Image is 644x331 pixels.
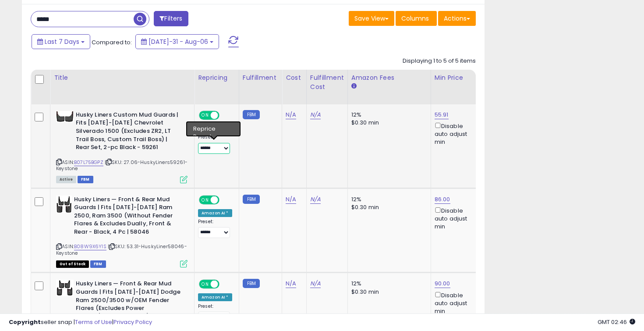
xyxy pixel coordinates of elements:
div: 12% [351,111,424,119]
a: N/A [286,110,296,119]
div: Title [54,73,191,82]
span: FBM [90,260,106,268]
b: Husky Liners Custom Mud Guards | Fits [DATE]-[DATE] Chevrolet Silverado 1500 (Excludes ZR2, LT Tr... [76,111,182,154]
div: $0.30 min [351,119,424,127]
span: | SKU: 27.06-HuskyLiners59261-Keystone [56,159,188,172]
div: Fulfillment Cost [310,73,344,92]
div: Min Price [435,73,480,82]
span: All listings currently available for purchase on Amazon [56,176,76,183]
img: 31Fo4riKWvS._SL40_.jpg [56,196,72,213]
button: Actions [438,11,476,26]
div: 12% [351,196,424,203]
div: Disable auto adjust min [435,206,477,231]
a: 55.91 [435,110,449,119]
div: Displaying 1 to 5 of 5 items [403,57,476,65]
a: N/A [310,110,321,119]
div: Repricing [198,73,235,82]
small: FBM [243,279,260,288]
span: Compared to: [92,38,132,46]
span: Columns [401,14,429,23]
button: Save View [349,11,394,26]
div: 12% [351,280,424,288]
button: Filters [154,11,188,26]
span: OFF [218,281,232,288]
span: ON [200,281,211,288]
a: N/A [310,195,321,204]
div: Amazon AI * [198,293,232,301]
a: 86.00 [435,195,450,204]
b: Husky Liners — Front & Rear Mud Guards | Fits [DATE]-[DATE] Dodge Ram 2500/3500 w/OEM Fender Flar... [76,280,182,331]
div: ASIN: [56,111,188,182]
a: B08W9X6Y1S [74,243,106,250]
a: Privacy Policy [113,318,152,326]
div: seller snap | | [9,318,152,327]
a: N/A [286,195,296,204]
span: ON [200,111,211,119]
div: Amazon AI * [198,125,232,132]
div: Amazon Fees [351,73,427,82]
button: Last 7 Days [32,34,90,49]
a: 90.00 [435,279,450,288]
div: Disable auto adjust min [435,121,477,146]
span: Last 7 Days [45,37,79,46]
img: 31DvEMpcRDL._SL40_.jpg [56,111,74,122]
small: FBM [243,195,260,204]
span: FBM [78,176,93,183]
small: Amazon Fees. [351,82,357,90]
span: ON [200,196,211,203]
img: 41ZTzCX+OVL._SL40_.jpg [56,280,74,296]
span: [DATE]-31 - Aug-06 [149,37,208,46]
div: Preset: [198,219,232,238]
a: Terms of Use [75,318,112,326]
a: B07L75BGPZ [74,159,103,166]
div: Preset: [198,134,232,154]
div: Fulfillment [243,73,278,82]
span: OFF [218,196,232,203]
button: Columns [396,11,437,26]
b: Husky Liners — Front & Rear Mud Guards | Fits [DATE]-[DATE] Ram 2500, Ram 3500 (Without Fender Fl... [74,196,180,238]
div: $0.30 min [351,288,424,296]
small: FBM [243,110,260,119]
div: Disable auto adjust min [435,290,477,316]
button: [DATE]-31 - Aug-06 [135,34,219,49]
div: Amazon AI * [198,209,232,217]
span: | SKU: 53.31-HuskyLiner58046-Keystone [56,243,187,256]
div: ASIN: [56,196,188,267]
span: OFF [218,111,232,119]
a: N/A [286,279,296,288]
div: $0.30 min [351,203,424,211]
a: N/A [310,279,321,288]
div: Preset: [198,303,232,323]
strong: Copyright [9,318,41,326]
span: All listings that are currently out of stock and unavailable for purchase on Amazon [56,260,89,268]
div: Cost [286,73,303,82]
